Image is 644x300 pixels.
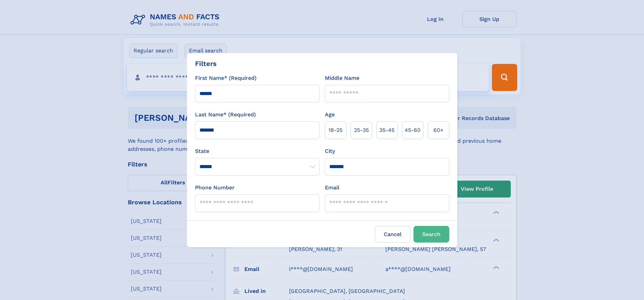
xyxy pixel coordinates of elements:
label: Middle Name [325,74,359,82]
label: First Name* (Required) [195,74,257,82]
label: State [195,147,319,155]
span: 60+ [433,126,444,134]
label: Cancel [375,226,411,243]
label: City [325,147,335,155]
label: Email [325,184,339,192]
label: Phone Number [195,184,235,192]
span: 45‑60 [405,126,421,134]
label: Age [325,111,335,119]
span: 35‑45 [379,126,395,134]
span: 18‑25 [329,126,342,134]
button: Search [413,226,449,243]
label: Last Name* (Required) [195,111,256,119]
div: Filters [195,59,217,69]
span: 25‑35 [354,126,369,134]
